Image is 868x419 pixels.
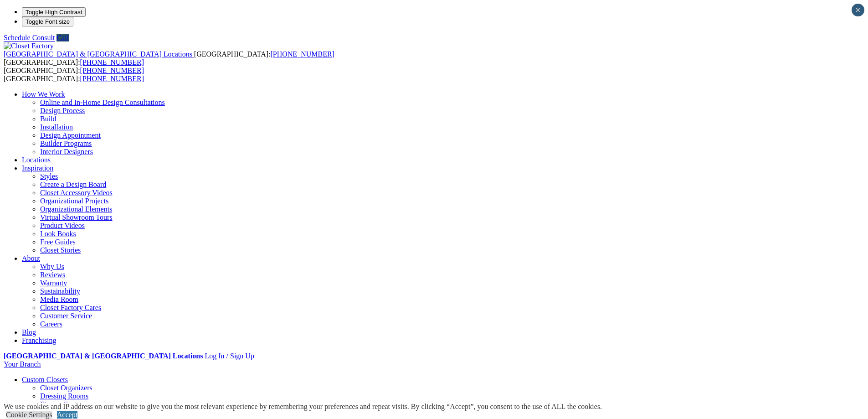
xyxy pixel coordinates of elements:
a: Installation [40,123,73,131]
a: Look Books [40,230,76,238]
a: Closet Organizers [40,384,92,392]
a: Create a Design Board [40,181,106,188]
a: Interior Designers [40,148,93,155]
a: Design Appointment [40,131,101,139]
a: Closet Factory Cares [40,304,101,311]
a: Careers [40,320,62,328]
a: [GEOGRAPHIC_DATA] & [GEOGRAPHIC_DATA] Locations [4,50,194,58]
a: Cookie Settings [6,411,52,419]
a: Styles [40,172,58,180]
a: Closet Stories [40,246,81,254]
a: Blog [22,328,36,336]
a: Your Branch [4,360,41,368]
span: [GEOGRAPHIC_DATA]: [GEOGRAPHIC_DATA]: [4,50,334,66]
a: Log In / Sign Up [205,352,254,360]
a: Schedule Consult [4,34,55,41]
a: Inspiration [22,164,53,172]
a: [PHONE_NUMBER] [80,75,144,83]
a: [GEOGRAPHIC_DATA] & [GEOGRAPHIC_DATA] Locations [4,352,203,360]
a: Reviews [40,271,65,279]
a: Free Guides [40,238,76,246]
span: [GEOGRAPHIC_DATA] & [GEOGRAPHIC_DATA] Locations [4,50,192,58]
a: Product Videos [40,222,85,229]
a: Builder Programs [40,140,92,147]
a: Customer Service [40,312,92,320]
div: We use cookies and IP address on our website to give you the most relevant experience by remember... [4,403,602,411]
a: How We Work [22,90,65,98]
span: [GEOGRAPHIC_DATA]: [GEOGRAPHIC_DATA]: [4,67,144,83]
a: Organizational Projects [40,197,108,205]
img: Closet Factory [4,42,54,50]
a: [PHONE_NUMBER] [80,58,144,66]
button: Close [852,4,864,16]
a: Closet Accessory Videos [40,189,113,197]
a: Custom Closets [22,376,68,383]
a: Locations [22,156,51,164]
a: Online and In-Home Design Consultations [40,98,165,106]
button: Toggle Font size [22,17,73,26]
a: Build [40,115,56,123]
a: Warranty [40,279,67,287]
button: Toggle High Contrast [22,7,86,17]
a: Organizational Elements [40,205,112,213]
a: Design Process [40,107,85,114]
a: Virtual Showroom Tours [40,213,113,221]
span: Toggle Font size [26,18,70,25]
a: Accept [57,411,77,419]
a: Sustainability [40,287,80,295]
a: Dressing Rooms [40,392,88,400]
a: Call [56,34,69,41]
a: Why Us [40,263,64,270]
a: Franchising [22,336,56,344]
span: Toggle High Contrast [26,9,82,16]
a: [PHONE_NUMBER] [80,67,144,74]
a: About [22,254,40,262]
a: [PHONE_NUMBER] [270,50,334,58]
a: Finesse Systems [40,400,88,408]
a: Media Room [40,295,78,303]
